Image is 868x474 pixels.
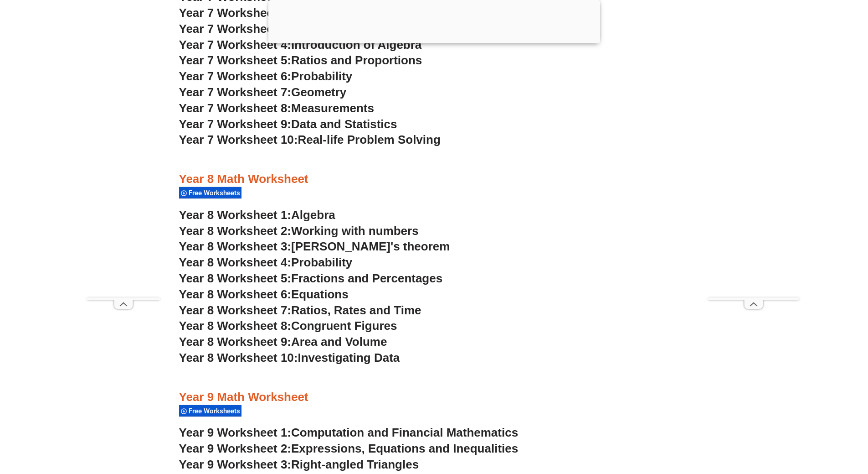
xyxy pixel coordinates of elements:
[179,319,397,333] a: Year 8 Worksheet 8:Congruent Figures
[179,390,689,405] h3: Year 9 Math Worksheet
[179,442,519,455] a: Year 9 Worksheet 2:Expressions, Equations and Inequalities
[291,458,419,471] span: Right-angled Triangles
[179,458,419,471] a: Year 9 Worksheet 3:Right-angled Triangles
[179,133,298,146] span: Year 7 Worksheet 10:
[179,208,292,222] span: Year 8 Worksheet 1:
[291,53,422,67] span: Ratios and Proportions
[179,6,344,20] a: Year 7 Worksheet 2:Fractions
[179,117,292,131] span: Year 7 Worksheet 9:
[291,335,387,349] span: Area and Volume
[179,442,292,455] span: Year 9 Worksheet 2:
[298,351,400,365] span: Investigating Data
[179,303,421,317] a: Year 8 Worksheet 7:Ratios, Rates and Time
[189,407,243,415] span: Free Worksheets
[291,85,346,99] span: Geometry
[179,335,387,349] a: Year 8 Worksheet 9:Area and Volume
[179,85,347,99] a: Year 7 Worksheet 7:Geometry
[179,271,443,285] a: Year 8 Worksheet 5:Fractions and Percentages
[179,69,292,83] span: Year 7 Worksheet 6:
[291,287,349,301] span: Equations
[179,117,397,131] a: Year 7 Worksheet 9:Data and Statistics
[291,38,421,52] span: Introduction of Algebra
[179,224,292,238] span: Year 8 Worksheet 2:
[179,38,422,52] a: Year 7 Worksheet 4:Introduction of Algebra
[179,38,292,52] span: Year 7 Worksheet 4:
[179,255,292,269] span: Year 8 Worksheet 4:
[179,101,292,115] span: Year 7 Worksheet 8:
[179,405,241,417] div: Free Worksheets
[291,303,421,317] span: Ratios, Rates and Time
[291,319,397,333] span: Congruent Figures
[189,189,243,197] span: Free Worksheets
[179,172,689,187] h3: Year 8 Math Worksheet
[179,240,450,253] a: Year 8 Worksheet 3:[PERSON_NAME]'s theorem
[179,271,292,285] span: Year 8 Worksheet 5:
[179,101,374,115] a: Year 7 Worksheet 8:Measurements
[291,117,397,131] span: Data and Statistics
[179,208,335,222] a: Year 8 Worksheet 1:Algebra
[179,22,362,36] a: Year 7 Worksheet 3:Percentages
[179,133,441,146] a: Year 7 Worksheet 10:Real-life Problem Solving
[179,335,292,349] span: Year 8 Worksheet 9:
[87,24,160,297] iframe: Advertisement
[179,53,292,67] span: Year 7 Worksheet 5:
[291,224,419,238] span: Working with numbers
[179,458,292,471] span: Year 9 Worksheet 3:
[179,287,292,301] span: Year 8 Worksheet 6:
[179,224,419,238] a: Year 8 Worksheet 2:Working with numbers
[708,24,799,297] iframe: Advertisement
[291,271,442,285] span: Fractions and Percentages
[179,255,353,269] a: Year 8 Worksheet 4:Probability
[291,208,335,222] span: Algebra
[179,85,292,99] span: Year 7 Worksheet 7:
[179,22,292,36] span: Year 7 Worksheet 3:
[179,6,292,20] span: Year 7 Worksheet 2:
[291,442,518,455] span: Expressions, Equations and Inequalities
[291,69,352,83] span: Probability
[179,351,400,365] a: Year 8 Worksheet 10:Investigating Data
[716,371,868,474] iframe: Chat Widget
[179,53,422,67] a: Year 7 Worksheet 5:Ratios and Proportions
[179,351,298,365] span: Year 8 Worksheet 10:
[179,319,292,333] span: Year 8 Worksheet 8:
[291,255,352,269] span: Probability
[179,240,292,253] span: Year 8 Worksheet 3:
[291,240,450,253] span: [PERSON_NAME]'s theorem
[179,287,349,301] a: Year 8 Worksheet 6:Equations
[298,133,440,146] span: Real-life Problem Solving
[291,426,518,439] span: Computation and Financial Mathematics
[179,426,519,439] a: Year 9 Worksheet 1:Computation and Financial Mathematics
[179,426,292,439] span: Year 9 Worksheet 1:
[291,101,374,115] span: Measurements
[179,303,292,317] span: Year 8 Worksheet 7:
[179,69,353,83] a: Year 7 Worksheet 6:Probability
[179,187,241,199] div: Free Worksheets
